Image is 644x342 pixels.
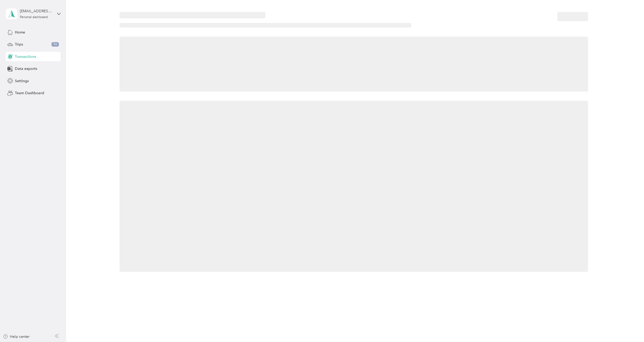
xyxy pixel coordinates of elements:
[15,66,37,71] span: Data exports
[20,16,48,19] div: Personal dashboard
[15,42,23,47] span: Trips
[52,42,59,47] span: 94
[15,78,29,84] span: Settings
[615,313,644,342] iframe: Everlance-gr Chat Button Frame
[15,90,44,96] span: Team Dashboard
[15,54,36,59] span: Transactions
[15,30,25,35] span: Home
[20,8,53,14] div: [EMAIL_ADDRESS][DOMAIN_NAME]
[3,334,30,339] button: Help center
